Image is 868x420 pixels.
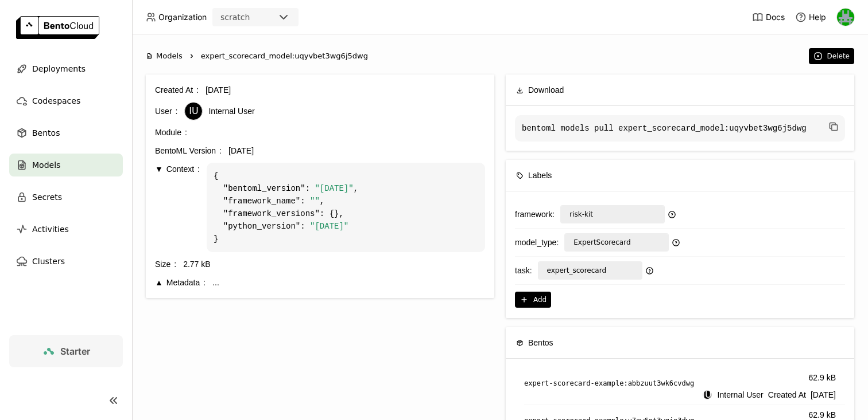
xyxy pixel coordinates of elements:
[155,144,222,157] div: BentoML Version
[32,126,60,140] span: Bentos
[32,254,65,268] span: Clusters
[524,378,694,389] p: expert-scorecard-example : abbzuut3wk6cvdwg
[155,105,177,117] div: User
[703,388,836,401] div: Created At
[515,236,559,249] div: model_type :
[528,169,552,182] span: Labels
[228,144,485,157] div: [DATE]
[305,184,310,193] span: :
[528,336,553,349] span: Bentos
[339,209,343,218] span: ,
[9,186,123,209] a: Secrets
[827,52,850,61] div: Delete
[795,11,826,23] div: Help
[183,258,485,270] div: 2.77 kB
[703,390,712,399] div: Internal User
[515,115,845,142] code: bentoml models pull expert_scorecard_model:uqyvbet3wg6j5dwg
[155,258,176,270] div: Size
[223,222,300,231] span: "python_version"
[223,209,320,218] span: "framework_versions"
[300,222,305,231] span: :
[220,11,250,23] div: scratch
[32,190,62,204] span: Secrets
[310,222,348,231] span: "[DATE]"
[60,346,90,357] span: Starter
[9,89,123,112] a: Codespaces
[214,234,218,244] span: }
[766,12,785,22] span: Docs
[223,184,305,193] span: "bentoml_version"
[223,197,300,206] span: "framework_name"
[809,371,836,384] div: 62.9 kB
[155,84,199,96] div: Created At
[9,121,123,144] a: Bentos
[809,12,826,22] span: Help
[837,9,854,26] img: Sean Hickey
[158,12,207,22] span: Organization
[146,50,183,62] div: Models
[155,126,187,139] div: Module
[208,105,254,117] span: Internal User
[515,368,845,405] li: List item
[718,388,764,401] span: Internal User
[212,276,485,289] div: ...
[515,292,551,308] button: Add
[156,50,183,62] span: Models
[32,62,86,76] span: Deployments
[155,163,200,175] div: Context
[520,295,529,304] svg: Plus
[32,222,69,236] span: Activities
[214,171,218,180] span: {
[146,50,803,62] nav: Breadcrumbs navigation
[310,197,320,206] span: ""
[9,154,123,176] a: Models
[320,197,324,206] span: ,
[330,209,334,218] span: {
[315,184,353,193] span: "[DATE]"
[334,209,339,218] span: }
[300,197,305,206] span: :
[811,388,836,401] span: [DATE]
[201,50,368,62] span: expert_scorecard_model:uqyvbet3wg6j5dwg
[187,52,196,61] svg: Right
[251,12,252,23] input: Selected scratch.
[354,184,358,193] span: ,
[515,208,555,221] div: framework :
[16,16,99,39] img: logo
[9,57,123,80] a: Deployments
[9,335,123,367] a: Starter
[524,378,703,389] a: expert-scorecard-example:abbzuut3wk6cvdwg
[32,158,60,172] span: Models
[206,85,231,95] span: [DATE]
[9,218,123,241] a: Activities
[515,264,532,277] div: task :
[752,11,785,23] a: Docs
[703,391,711,399] div: IU
[185,103,202,120] div: IU
[155,276,206,289] div: Metadata
[320,209,324,218] span: :
[9,250,123,273] a: Clusters
[528,84,564,96] span: Download
[32,94,80,108] span: Codespaces
[809,48,854,64] button: Delete
[184,102,203,120] div: Internal User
